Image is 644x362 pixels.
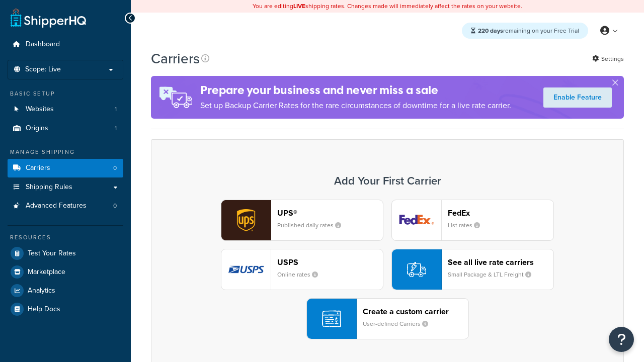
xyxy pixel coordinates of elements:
header: Create a custom carrier [363,307,468,316]
img: fedEx logo [392,200,441,240]
a: Advanced Features 0 [8,197,123,215]
img: usps logo [221,249,271,290]
h4: Prepare your business and never miss a sale [200,82,511,99]
span: Carriers [26,164,50,172]
a: Analytics [8,282,123,300]
img: icon-carrier-custom-c93b8a24.svg [322,309,341,328]
a: Dashboard [8,35,123,54]
div: Resources [8,233,123,242]
strong: 220 days [478,26,503,35]
small: List rates [448,221,488,230]
a: Shipping Rules [8,178,123,197]
button: ups logoUPS®Published daily rates [221,200,383,241]
a: Origins 1 [8,119,123,138]
span: Help Docs [28,305,60,314]
button: See all live rate carriersSmall Package & LTL Freight [391,249,554,290]
button: fedEx logoFedExList rates [391,200,554,241]
div: Manage Shipping [8,148,123,156]
span: Shipping Rules [26,183,72,192]
span: Advanced Features [26,202,87,210]
li: Websites [8,100,123,119]
header: See all live rate carriers [448,257,553,267]
header: FedEx [448,208,553,218]
a: Enable Feature [543,87,612,108]
small: Online rates [277,270,326,279]
img: ad-rules-rateshop-fe6ec290ccb7230408bd80ed9643f0289d75e0ffd9eb532fc0e269fcd187b520.png [151,76,200,119]
img: icon-carrier-liverate-becf4550.svg [407,260,426,279]
button: usps logoUSPSOnline rates [221,249,383,290]
li: Advanced Features [8,197,123,215]
div: remaining on your Free Trial [462,23,588,39]
small: Small Package & LTL Freight [448,270,539,279]
li: Origins [8,119,123,138]
button: Open Resource Center [609,327,634,352]
span: 1 [115,124,117,133]
a: Help Docs [8,300,123,318]
h1: Carriers [151,49,200,68]
button: Create a custom carrierUser-defined Carriers [306,298,469,339]
p: Set up Backup Carrier Rates for the rare circumstances of downtime for a live rate carrier. [200,99,511,113]
span: Dashboard [26,40,60,49]
header: USPS [277,257,383,267]
b: LIVE [293,2,305,11]
span: Marketplace [28,268,65,277]
span: 1 [115,105,117,114]
span: 0 [113,164,117,172]
a: Carriers 0 [8,159,123,177]
li: Carriers [8,159,123,177]
img: ups logo [221,200,271,240]
header: UPS® [277,208,383,218]
h3: Add Your First Carrier [162,175,613,187]
span: Analytics [28,287,55,295]
span: Test Your Rates [28,249,76,258]
div: Basic Setup [8,89,123,98]
a: Marketplace [8,263,123,281]
a: Test Your Rates [8,244,123,262]
a: Settings [592,52,624,66]
small: Published daily rates [277,221,349,230]
a: ShipperHQ Home [11,8,86,28]
small: User-defined Carriers [363,319,436,328]
span: Scope: Live [25,65,61,74]
span: 0 [113,202,117,210]
a: Websites 1 [8,100,123,119]
span: Origins [26,124,48,133]
span: Websites [26,105,54,114]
